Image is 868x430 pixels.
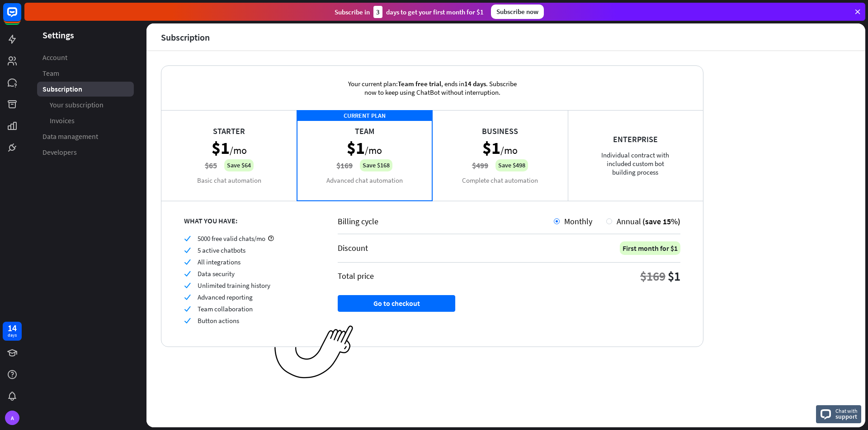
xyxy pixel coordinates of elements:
[668,268,680,284] div: $1
[398,79,441,88] span: Team free trial
[184,294,191,301] i: check
[37,66,134,81] a: Team
[835,412,858,421] span: support
[42,148,77,157] span: Developers
[198,269,235,278] span: Data security
[274,325,354,379] img: ec979a0a656117aaf919.png
[50,100,104,110] span: Your subscription
[617,216,641,227] span: Annual
[37,50,134,65] a: Account
[640,268,665,284] div: $169
[42,53,67,62] span: Account
[642,216,680,227] span: (save 15%)
[338,271,374,281] div: Total price
[338,295,455,312] button: Go to checkout
[184,282,191,289] i: check
[8,324,17,332] div: 14
[37,113,134,128] a: Invoices
[184,235,191,242] i: check
[184,270,191,277] i: check
[835,407,858,415] span: Chat with
[184,216,315,225] div: WHAT YOU HAVE:
[184,305,191,312] i: check
[335,66,529,110] div: Your current plan: , ends in . Subscribe now to keep using ChatBot without interruption.
[37,129,134,144] a: Data management
[8,332,17,338] div: days
[50,116,75,125] span: Invoices
[198,234,265,243] span: 5000 free valid chats/mo
[3,322,22,341] a: 14 days
[198,305,253,313] span: Team collaboration
[338,243,368,253] div: Discount
[198,293,253,301] span: Advanced reporting
[198,316,239,325] span: Button actions
[335,6,484,18] div: Subscribe in days to get your first month for $1
[24,29,146,41] header: Settings
[42,69,59,78] span: Team
[7,4,34,31] button: Open LiveChat chat widget
[564,216,592,227] span: Monthly
[161,32,210,42] div: Subscription
[338,216,554,227] div: Billing cycle
[184,247,191,254] i: check
[184,259,191,265] i: check
[42,132,98,141] span: Data management
[373,6,382,18] div: 3
[184,317,191,324] i: check
[464,79,486,88] span: 14 days
[620,241,680,255] div: First month for $1
[5,411,19,425] div: A
[198,246,245,254] span: 5 active chatbots
[198,281,270,290] span: Unlimited training history
[37,97,134,112] a: Your subscription
[491,5,544,19] div: Subscribe now
[37,145,134,160] a: Developers
[198,258,241,266] span: All integrations
[42,84,82,94] span: Subscription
